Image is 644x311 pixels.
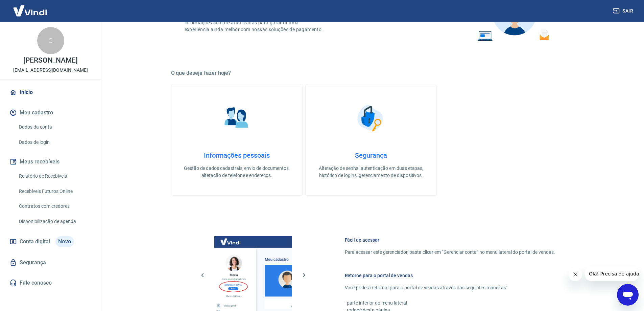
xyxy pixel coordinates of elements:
p: Para acessar este gerenciador, basta clicar em “Gerenciar conta” no menu lateral do portal de ven... [345,249,555,256]
h6: Fácil de acessar [345,237,555,243]
a: Segurança [8,255,93,270]
p: Alteração de senha, autenticação em duas etapas, histórico de logins, gerenciamento de dispositivos. [316,165,426,179]
p: - parte inferior do menu lateral [345,299,555,307]
img: Segurança [354,101,388,135]
a: Dados de login [16,135,93,149]
iframe: Botão para abrir a janela de mensagens [617,284,639,306]
div: C [37,27,64,54]
h4: Segurança [316,151,426,159]
a: Recebíveis Futuros Online [16,184,93,198]
a: Relatório de Recebíveis [16,169,93,183]
p: [PERSON_NAME] [23,57,77,64]
a: Dados da conta [16,120,93,134]
a: Início [8,85,93,100]
span: Olá! Precisa de ajuda? [4,5,57,10]
p: [EMAIL_ADDRESS][DOMAIN_NAME] [13,67,88,74]
img: Informações pessoais [220,101,254,135]
button: Sair [612,5,636,17]
a: Informações pessoaisInformações pessoaisGestão de dados cadastrais, envio de documentos, alteraçã... [171,85,303,196]
p: Gestão de dados cadastrais, envio de documentos, alteração de telefone e endereços. [182,165,291,179]
a: Fale conosco [8,275,93,290]
h6: Retorne para o portal de vendas [345,272,555,279]
span: Novo [55,236,74,247]
a: Conta digitalNovo [8,234,93,250]
iframe: Mensagem da empresa [585,266,639,281]
span: Conta digital [20,237,50,246]
h5: O que deseja fazer hoje? [171,70,571,76]
p: Você poderá retornar para o portal de vendas através das seguintes maneiras: [345,284,555,291]
button: Meu cadastro [8,105,93,120]
a: Disponibilização de agenda [16,215,93,228]
a: Contratos com credores [16,199,93,213]
img: Vindi [8,0,52,21]
h4: Informações pessoais [182,151,291,159]
a: SegurançaSegurançaAlteração de senha, autenticação em duas etapas, histórico de logins, gerenciam... [305,85,437,196]
button: Meus recebíveis [8,154,93,169]
iframe: Fechar mensagem [569,268,582,281]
